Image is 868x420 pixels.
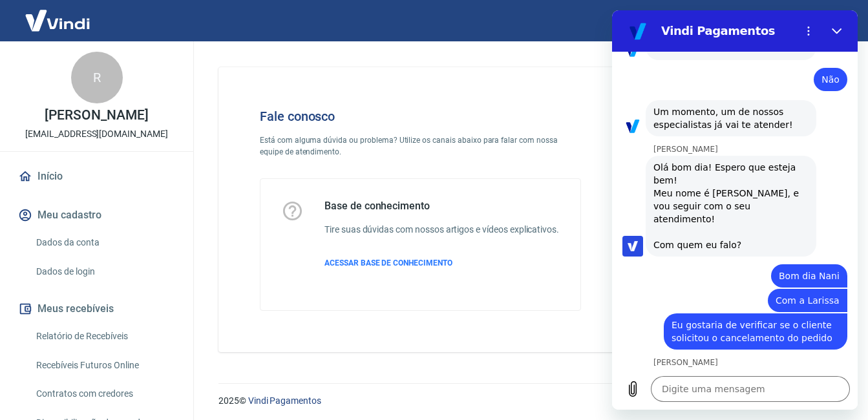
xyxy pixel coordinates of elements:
a: Início [16,162,178,191]
img: Vindi [16,1,100,40]
a: ACESSAR BASE DE CONHECIMENTO [324,257,559,269]
a: Dados de login [31,258,178,285]
h5: Base de conhecimento [324,200,559,213]
button: Sair [806,9,852,33]
span: ACESSAR BASE DE CONHECIMENTO [324,258,452,268]
a: Vindi Pagamentos [248,395,321,406]
h6: Tire suas dúvidas com nossos artigos e vídeos explicativos. [324,223,559,236]
iframe: Janela de mensagens [612,10,858,410]
a: Dados da conta [31,229,178,256]
div: R [71,52,123,103]
p: [PERSON_NAME] [45,109,148,122]
p: [EMAIL_ADDRESS][DOMAIN_NAME] [25,127,168,141]
img: Fale conosco [611,88,807,260]
h4: Fale conosco [260,109,581,124]
a: Contratos com credores [31,381,178,407]
a: Relatório de Recebíveis [31,323,178,350]
p: 2025 © [218,394,837,408]
button: Meus recebíveis [16,295,178,323]
p: Está com alguma dúvida ou problema? Utilize os canais abaixo para falar com nossa equipe de atend... [260,134,581,158]
a: Recebíveis Futuros Online [31,352,178,379]
button: Meu cadastro [16,201,178,229]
